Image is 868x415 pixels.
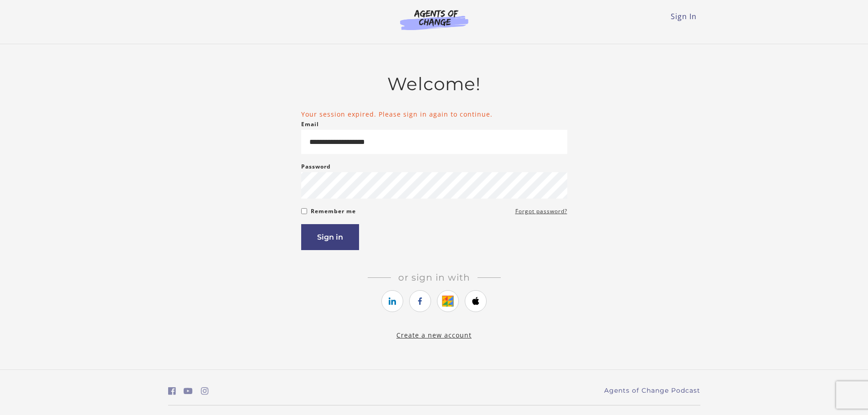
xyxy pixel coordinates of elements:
[390,9,478,30] img: Agents of Change Logo
[301,161,331,172] label: Password
[311,206,356,217] label: Remember me
[515,206,567,217] a: Forgot password?
[391,272,478,283] span: Or sign in with
[201,387,209,395] i: https://www.instagram.com/agentsofchangeprep/ (Open in a new window)
[168,387,176,395] i: https://www.facebook.com/groups/aswbtestprep (Open in a new window)
[301,73,567,95] h2: Welcome!
[301,224,359,250] button: Sign in
[201,384,209,398] a: https://www.instagram.com/agentsofchangeprep/ (Open in a new window)
[409,290,431,312] a: https://courses.thinkific.com/users/auth/facebook?ss%5Breferral%5D=&ss%5Buser_return_to%5D=%2Facc...
[301,119,319,130] label: Email
[184,384,193,398] a: https://www.youtube.com/c/AgentsofChangeTestPrepbyMeaganMitchell (Open in a new window)
[465,290,487,312] a: https://courses.thinkific.com/users/auth/apple?ss%5Breferral%5D=&ss%5Buser_return_to%5D=%2Faccoun...
[301,109,567,119] li: Your session expired. Please sign in again to continue.
[381,290,403,312] a: https://courses.thinkific.com/users/auth/linkedin?ss%5Breferral%5D=&ss%5Buser_return_to%5D=%2Facc...
[437,290,459,312] a: https://courses.thinkific.com/users/auth/google?ss%5Breferral%5D=&ss%5Buser_return_to%5D=%2Faccou...
[604,386,700,395] a: Agents of Change Podcast
[168,384,176,398] a: https://www.facebook.com/groups/aswbtestprep (Open in a new window)
[184,387,193,395] i: https://www.youtube.com/c/AgentsofChangeTestPrepbyMeaganMitchell (Open in a new window)
[396,331,472,339] a: Create a new account
[671,11,697,21] a: Sign In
